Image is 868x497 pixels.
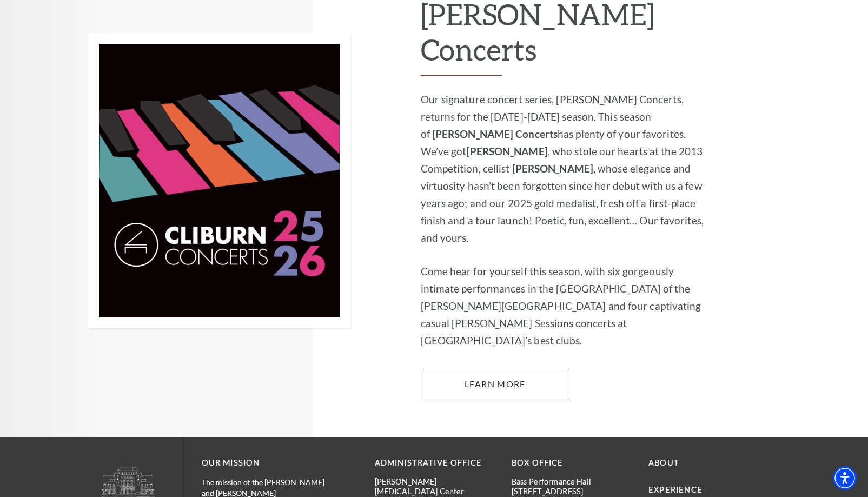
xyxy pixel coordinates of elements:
div: Accessibility Menu [833,466,857,490]
p: [PERSON_NAME][MEDICAL_DATA] Center [375,477,495,496]
strong: [PERSON_NAME] [512,162,593,175]
p: Our signature concert series, [PERSON_NAME] Concerts, returns for the [DATE]-[DATE] season. This ... [421,91,710,247]
strong: [PERSON_NAME] [466,145,547,157]
img: 2025-2026 Cliburn Concerts [88,33,350,328]
p: OUR MISSION [202,456,337,470]
a: Learn More 2025-2026 Cliburn Concerts [421,369,569,399]
p: Come hear for yourself this season, with six gorgeously intimate performances in the [GEOGRAPHIC_... [421,263,710,349]
p: Administrative Office [375,456,495,470]
p: Bass Performance Hall [512,477,632,486]
p: [STREET_ADDRESS] [512,487,632,496]
p: BOX OFFICE [512,456,632,470]
strong: [PERSON_NAME] Concerts [432,128,558,140]
a: Experience [648,485,703,494]
a: About [648,458,679,467]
